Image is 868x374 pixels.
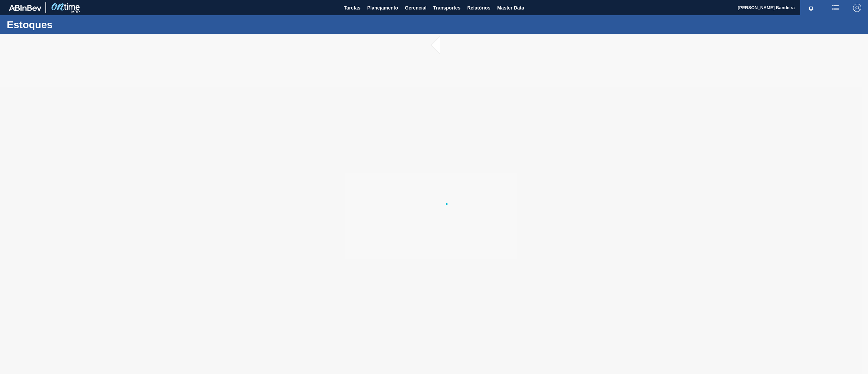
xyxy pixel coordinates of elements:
button: Notificações [800,3,822,13]
h1: Estoques [7,21,127,29]
span: Gerencial [405,4,427,12]
span: Planejamento [367,4,398,12]
span: Transportes [433,4,460,12]
img: userActions [831,4,840,12]
span: Relatórios [467,4,490,12]
span: Master Data [497,4,524,12]
img: Logout [853,4,861,12]
img: TNhmsLtSVTkK8tSr43FrP2fwEKptu5GPRR3wAAAABJRU5ErkJggg== [9,5,41,11]
span: Tarefas [344,4,360,12]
